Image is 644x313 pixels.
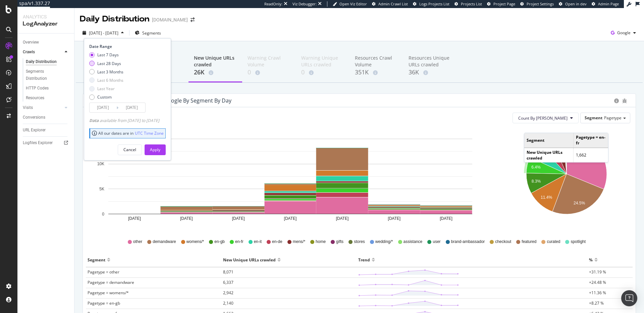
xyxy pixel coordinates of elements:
div: Overview [23,39,39,46]
div: New Unique URLs crawled [194,55,237,68]
div: Resources Crawl Volume [355,55,398,68]
div: Custom [97,94,112,100]
div: New Unique URLs crawled [223,254,276,265]
div: Last 28 Days [97,61,121,66]
div: Segments Distribution [26,68,63,82]
input: End Date [118,103,145,112]
a: Projects List [454,1,482,7]
div: 26K [194,68,237,77]
a: HTTP Codes [26,85,69,92]
div: Last 6 Months [97,77,123,83]
text: [DATE] [440,216,452,221]
div: Last 7 Days [97,52,119,58]
span: Pagetype = other [88,269,119,275]
svg: A chart. [88,129,492,229]
div: Visits [23,104,33,111]
span: Project Settings [527,1,554,6]
span: 6,337 [223,279,233,285]
a: Segments Distribution [26,68,69,82]
span: home [316,239,326,245]
span: curated [547,239,560,245]
div: Resources [26,95,44,102]
span: +31.19 % [589,269,606,275]
span: en-it [254,239,262,245]
span: assistance [404,239,423,245]
a: Admin Page [592,1,619,7]
div: Warning Crawl Volume [248,55,290,68]
span: stores [354,239,365,245]
div: available from [DATE] to [DATE] [89,118,159,123]
span: Count By Day [518,115,568,121]
span: Segments [142,30,161,36]
div: Apply [150,147,160,152]
button: [DATE] - [DATE] [80,27,126,38]
span: featured [522,239,536,245]
a: UTC Time Zone [135,130,164,136]
div: Cancel [123,147,136,152]
span: [DATE] - [DATE] [89,30,118,36]
a: Overview [23,39,69,46]
a: Project Page [487,1,515,7]
a: Open Viz Editor [333,1,367,7]
text: 5K [99,187,104,191]
button: Segments [132,27,164,38]
div: Logfiles Explorer [23,139,53,146]
input: Start Date [90,103,116,112]
div: Last Year [89,86,123,91]
text: [DATE] [180,216,193,221]
span: +24.48 % [589,279,606,285]
div: Crawls [23,49,35,56]
a: Project Settings [520,1,554,7]
div: ReadOnly: [264,1,282,7]
div: Conversions [23,114,45,121]
span: Pagetype = demandware [88,279,134,285]
span: Segment [585,115,602,121]
span: Project Page [493,1,515,6]
span: +8.27 % [589,300,604,306]
span: Data [89,118,100,123]
span: Logs Projects List [419,1,449,6]
span: Pagetype = en-gb [88,300,120,306]
span: Pagetype = womens/* [88,290,129,296]
div: Open Intercom Messenger [621,290,637,306]
text: [DATE] [284,216,297,221]
text: [DATE] [336,216,348,221]
div: arrow-right-arrow-left [191,17,195,22]
td: 1,662 [574,148,608,162]
div: A chart. [502,129,631,229]
div: All our dates are in [92,130,164,136]
span: Admin Crawl List [378,1,408,6]
span: other [133,239,142,245]
span: demandware [153,239,176,245]
span: checkout [495,239,511,245]
text: 11.4% [541,195,552,200]
span: Admin Page [598,1,619,6]
text: 0 [102,212,104,216]
td: Pagetype = en-fr [574,133,608,147]
a: URL Explorer [23,127,69,134]
div: % [589,254,593,265]
div: Custom [89,94,123,100]
span: en-gb [214,239,225,245]
div: Last 28 Days [89,61,123,66]
span: Pagetype [604,115,622,121]
span: brand-ambassador [451,239,485,245]
div: Warning Unique URLs crawled [301,55,344,68]
div: Last Year [97,86,115,91]
text: 24.5% [574,201,585,205]
td: New Unique URLs crawled [524,148,574,162]
div: Viz Debugger: [292,1,317,7]
div: Daily Distribution [80,13,149,25]
a: Conversions [23,114,69,121]
a: Admin Crawl List [372,1,408,7]
a: Logs Projects List [413,1,449,7]
span: mens/* [293,239,305,245]
a: Logfiles Explorer [23,139,69,146]
text: 8.3% [531,179,541,184]
div: 0 [301,68,344,77]
div: circle-info [614,99,619,103]
div: Segment [88,254,105,265]
a: Open in dev [559,1,587,7]
span: womens/* [186,239,204,245]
